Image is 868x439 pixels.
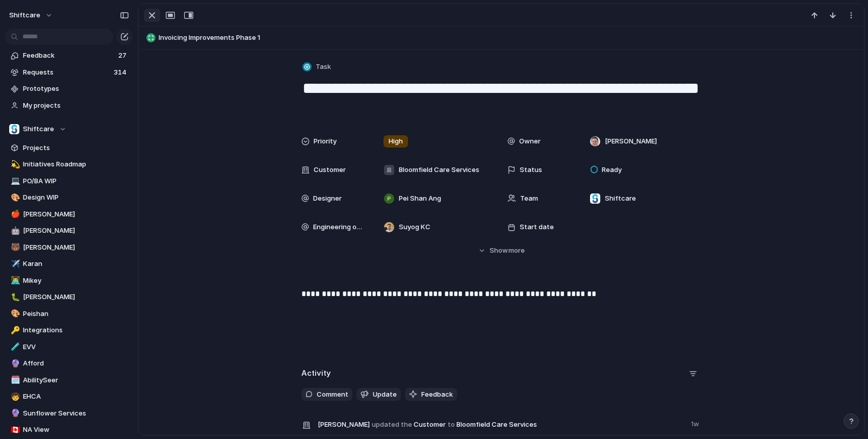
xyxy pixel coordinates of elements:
span: Karan [23,259,129,269]
span: [PERSON_NAME] [318,420,370,430]
span: Owner [519,136,541,147]
div: 🍎[PERSON_NAME] [5,207,133,222]
div: 🇨🇦 [11,424,18,436]
span: Start date [520,222,554,232]
div: 🧒 [11,391,18,403]
span: Engineering owner [313,222,367,232]
a: 🧒EHCA [5,389,133,404]
span: Initiatives Roadmap [23,159,129,169]
span: Sunflower Services [23,408,129,419]
div: 💻PO/BA WIP [5,174,133,189]
span: [PERSON_NAME] [605,136,657,147]
div: 🔮Afford [5,356,133,371]
button: Showmore [301,241,701,260]
span: [PERSON_NAME] [23,292,129,302]
div: 👨‍💻 [11,275,18,286]
button: 🔮 [9,408,19,419]
span: Designer [313,193,342,204]
button: Invoicing Improvements Phase 1 [143,30,859,46]
button: 💻 [9,176,19,186]
span: Comment [317,389,348,400]
span: NA View [23,425,129,435]
span: PO/BA WIP [23,176,129,186]
span: Shiftcare [605,193,636,204]
span: Task [316,62,331,72]
a: 🔮Sunflower Services [5,406,133,421]
button: 💫 [9,159,19,169]
a: 🐻[PERSON_NAME] [5,240,133,255]
a: Feedback27 [5,48,133,63]
span: Ready [602,165,622,175]
button: 🎨 [9,309,19,319]
a: 🎨Peishan [5,306,133,322]
div: 🗓️AbilitySeer [5,373,133,388]
span: Bloomfield Care Services [399,165,479,175]
button: 🗓️ [9,375,19,385]
div: 🍎 [11,208,18,220]
span: High [389,136,403,147]
div: 🎨 [11,192,18,204]
button: 🐻 [9,242,19,253]
div: 🔑 [11,325,18,336]
button: 🍎 [9,209,19,219]
div: ✈️ [11,258,18,270]
span: Show [490,246,508,256]
span: Priority [314,136,337,147]
span: Feedback [23,51,115,61]
div: 🐛 [11,291,18,303]
div: 💫Initiatives Roadmap [5,157,133,172]
a: 🧪EVV [5,339,133,355]
button: shiftcare [5,7,58,23]
span: Integrations [23,325,129,335]
a: 🔑Integrations [5,323,133,338]
button: Comment [301,388,352,401]
button: Shiftcare [5,121,133,137]
button: 🧒 [9,392,19,402]
h2: Activity [301,368,331,379]
span: Prototypes [23,84,129,94]
span: Bloomfield Care Services [456,420,537,430]
button: 🎨 [9,192,19,203]
span: Customer [314,165,346,175]
span: shiftcare [9,10,40,20]
button: 🐛 [9,292,19,302]
a: 🎨Design WIP [5,190,133,205]
span: Shiftcare [23,124,54,134]
a: 🇨🇦NA View [5,422,133,437]
span: Feedback [421,389,453,400]
span: Pei Shan Ang [399,193,441,204]
div: 🔮 [11,358,18,370]
button: Feedback [405,388,457,401]
span: [PERSON_NAME] [23,226,129,236]
span: Projects [23,143,129,153]
a: My projects [5,98,133,113]
a: 🐛[PERSON_NAME] [5,289,133,305]
a: 🤖[PERSON_NAME] [5,223,133,238]
div: 🗓️ [11,374,18,386]
a: Projects [5,140,133,156]
button: 🔮 [9,358,19,369]
span: 1w [691,417,701,429]
button: ✈️ [9,259,19,269]
div: 💫 [11,159,18,170]
span: more [508,246,525,256]
span: Team [520,193,538,204]
div: 🐻 [11,241,18,253]
a: Prototypes [5,81,133,96]
a: ✈️Karan [5,256,133,272]
span: 27 [118,51,129,61]
button: 🇨🇦 [9,425,19,435]
div: 👨‍💻Mikey [5,273,133,288]
div: 🔮 [11,407,18,419]
button: 🔑 [9,325,19,335]
span: My projects [23,101,129,111]
span: Peishan [23,309,129,319]
div: 🎨 [11,308,18,320]
div: 💻 [11,175,18,187]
